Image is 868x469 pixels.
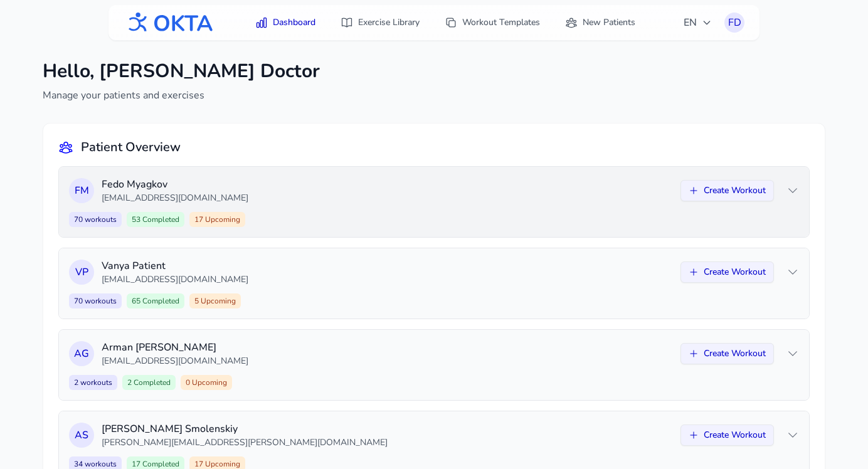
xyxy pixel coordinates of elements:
p: Fedo Myagkov [102,177,673,192]
span: Completed [140,214,179,224]
span: 70 [69,293,122,308]
p: [PERSON_NAME] Smolenskiy [102,421,673,436]
p: [EMAIL_ADDRESS][DOMAIN_NAME] [102,192,673,204]
span: Upcoming [199,296,236,306]
button: Create Workout [680,180,774,201]
p: [PERSON_NAME][EMAIL_ADDRESS][PERSON_NAME][DOMAIN_NAME] [102,436,673,449]
span: workouts [83,296,117,306]
button: Create Workout [680,424,774,446]
span: V P [75,265,88,280]
span: 0 [181,375,232,390]
p: Vanya Patient [102,258,673,273]
span: F M [75,183,89,198]
span: Upcoming [190,377,227,387]
button: EN [676,10,719,35]
img: OKTA logo [124,6,214,39]
a: Dashboard [248,11,323,34]
span: A G [74,346,89,361]
a: Exercise Library [333,11,427,34]
p: Arman [PERSON_NAME] [102,340,673,355]
span: 70 [69,212,122,227]
span: Upcoming [203,214,240,224]
span: A S [75,428,88,443]
button: Create Workout [680,343,774,364]
span: 65 [127,293,184,308]
h1: Hello, [PERSON_NAME] Doctor [43,60,320,83]
span: Upcoming [203,459,240,469]
span: workouts [83,459,117,469]
span: EN [684,15,712,30]
span: Completed [140,296,179,306]
a: New Patients [558,11,643,34]
h2: Patient Overview [81,139,181,156]
span: 5 [189,293,241,308]
span: 53 [127,212,184,227]
span: 2 [122,375,176,390]
span: 17 [189,212,245,227]
span: Completed [140,459,179,469]
button: Create Workout [680,261,774,283]
span: workouts [78,377,112,387]
span: 2 [69,375,117,390]
a: Workout Templates [437,11,548,34]
p: [EMAIL_ADDRESS][DOMAIN_NAME] [102,355,673,367]
p: Manage your patients and exercises [43,88,320,103]
p: [EMAIL_ADDRESS][DOMAIN_NAME] [102,273,673,286]
span: Completed [132,377,171,387]
button: FD [724,13,744,33]
span: workouts [83,214,117,224]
